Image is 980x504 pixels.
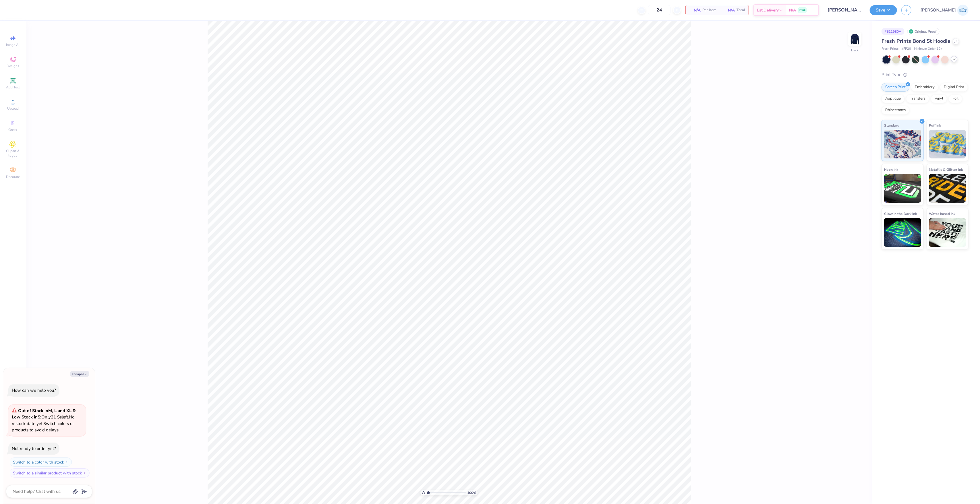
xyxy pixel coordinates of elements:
[789,7,796,13] span: N/A
[884,218,921,247] img: Glow in the Dark Ink
[906,94,929,103] div: Transfers
[907,28,940,35] div: Original Proof
[757,7,779,13] span: Est. Delivery
[882,83,909,92] div: Screen Print
[884,166,898,172] span: Neon Ink
[12,446,56,451] div: Not ready to order yet?
[18,408,73,414] strong: Out of Stock in M, L and XL
[10,458,72,467] button: Switch to a color with stock
[929,218,966,247] img: Water based Ink
[914,46,943,51] span: Minimum Order: 12 +
[929,174,966,203] img: Metallic & Glitter Ink
[7,64,19,68] span: Designs
[689,7,701,13] span: N/A
[884,122,899,128] span: Standard
[851,48,859,53] div: Back
[6,175,20,179] span: Decorate
[799,8,805,12] span: FREE
[702,7,716,13] span: Per Item
[7,106,19,111] span: Upload
[3,149,23,158] span: Clipart & logos
[6,42,20,47] span: Image AI
[737,7,745,13] span: Total
[929,122,941,128] span: Puff Ink
[882,46,898,51] span: Fresh Prints
[12,414,74,427] span: No restock date yet.
[6,85,20,90] span: Add Text
[940,83,968,92] div: Digital Print
[882,106,909,115] div: Rhinestones
[929,166,963,172] span: Metallic & Glitter Ink
[884,211,917,217] span: Glow in the Dark Ink
[83,471,86,475] img: Switch to a similar product with stock
[12,408,76,433] span: Only 21 Ss left. Switch colors or products to avoid delays.
[929,130,966,158] img: Puff Ink
[823,4,865,16] input: Untitled Design
[9,127,18,132] span: Greek
[901,46,911,51] span: # FP20
[929,211,956,217] span: Water based Ink
[65,460,69,464] img: Switch to a color with stock
[884,130,921,158] img: Standard
[882,94,904,103] div: Applique
[884,174,921,203] img: Neon Ink
[70,371,89,377] button: Collapse
[882,71,969,78] div: Print Type
[882,38,950,44] span: Fresh Prints Bond St Hoodie
[949,94,962,103] div: Foil
[870,5,897,15] button: Save
[648,5,670,15] input: – –
[10,468,90,478] button: Switch to a similar product with stock
[957,5,969,16] img: Josephine Amber Orros
[921,5,969,16] a: [PERSON_NAME]
[467,490,476,495] span: 100 %
[12,387,56,393] div: How can we help you?
[849,33,861,45] img: Back
[723,7,735,13] span: N/A
[911,83,938,92] div: Embroidery
[931,94,947,103] div: Vinyl
[921,7,956,13] span: [PERSON_NAME]
[882,28,904,35] div: # 511980A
